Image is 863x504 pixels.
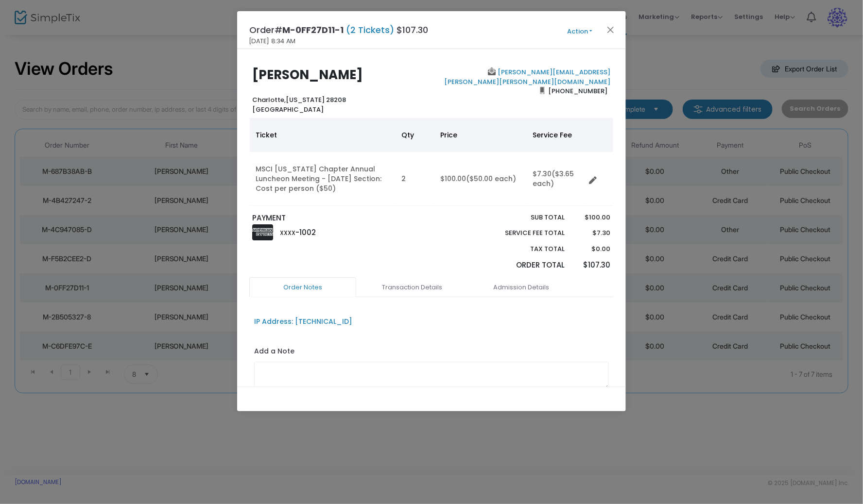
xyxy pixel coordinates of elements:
[344,24,397,36] span: (2 Tickets)
[574,228,610,238] p: $7.30
[468,277,575,298] a: Admission Details
[250,118,613,206] div: Data table
[254,346,294,359] label: Add a Note
[527,118,585,152] th: Service Fee
[396,152,434,206] td: 2
[574,260,610,271] p: $107.30
[434,118,527,152] th: Price
[280,229,295,237] span: XXXX
[574,244,610,254] p: $0.00
[282,24,344,36] span: M-0FF27D11-1
[249,36,295,46] span: [DATE] 8:34 AM
[482,244,565,254] p: Tax Total
[253,213,427,224] p: PAYMENT
[254,317,352,327] div: IP Address: [TECHNICAL_ID]
[545,84,611,99] span: [PHONE_NUMBER]
[359,277,466,298] a: Transaction Details
[551,26,609,37] button: Action
[396,118,434,152] th: Qty
[295,227,316,237] span: -1002
[482,260,565,271] p: Order Total
[249,277,356,298] a: Order Notes
[253,95,286,104] span: Charlotte,
[434,152,527,206] td: $100.00
[253,66,363,84] b: [PERSON_NAME]
[466,174,516,184] span: ($50.00 each)
[445,67,611,86] a: [PERSON_NAME][EMAIL_ADDRESS][PERSON_NAME][PERSON_NAME][DOMAIN_NAME]
[574,213,610,222] p: $100.00
[482,228,565,238] p: Service Fee Total
[250,118,396,152] th: Ticket
[604,23,617,36] button: Close
[249,23,428,36] h4: Order# $107.30
[250,152,396,206] td: MSCI [US_STATE] Chapter Annual Luncheon Meeting - [DATE] Section: Cost per person ($50)
[253,95,346,114] b: [US_STATE] 28208 [GEOGRAPHIC_DATA]
[533,169,574,188] span: ($3.65 each)
[482,213,565,222] p: Sub total
[527,152,585,206] td: $7.30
